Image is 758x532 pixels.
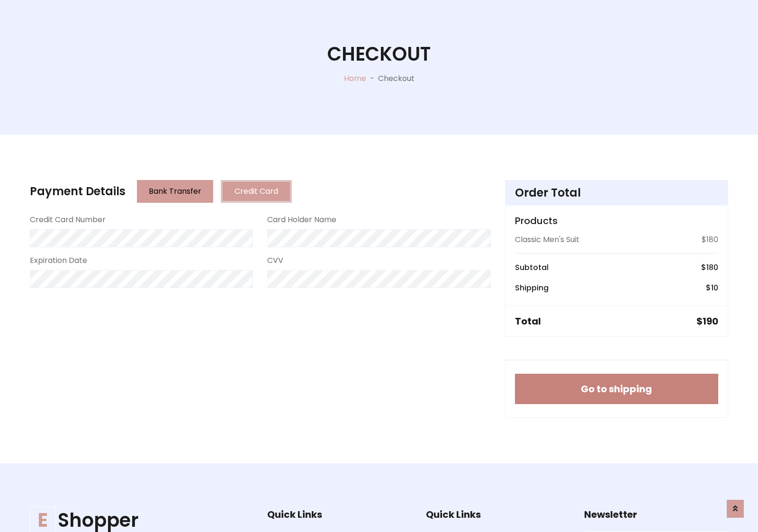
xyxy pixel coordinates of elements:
[267,255,283,266] label: CVV
[267,214,336,225] label: Card Holder Name
[30,255,87,266] label: Expiration Date
[703,315,718,328] span: 190
[327,43,431,65] h1: Checkout
[30,509,237,532] h1: Shopper
[696,316,718,327] h5: $
[221,180,292,203] button: Credit Card
[515,316,541,327] h5: Total
[378,73,415,84] p: Checkout
[706,262,718,273] span: 180
[515,374,718,404] button: Go to shipping
[584,509,728,520] h5: Newsletter
[701,263,718,272] h6: $
[30,214,106,225] label: Credit Card Number
[344,73,366,84] a: Home
[30,509,237,532] a: EShopper
[711,282,718,293] span: 10
[515,263,549,272] h6: Subtotal
[515,234,579,245] p: Classic Men's Suit
[267,509,411,520] h5: Quick Links
[515,186,718,200] h4: Order Total
[702,234,718,245] p: $180
[30,185,126,198] h4: Payment Details
[515,215,718,226] h5: Products
[426,509,570,520] h5: Quick Links
[706,283,718,292] h6: $
[366,73,378,84] p: -
[515,283,549,292] h6: Shipping
[137,180,213,203] button: Bank Transfer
